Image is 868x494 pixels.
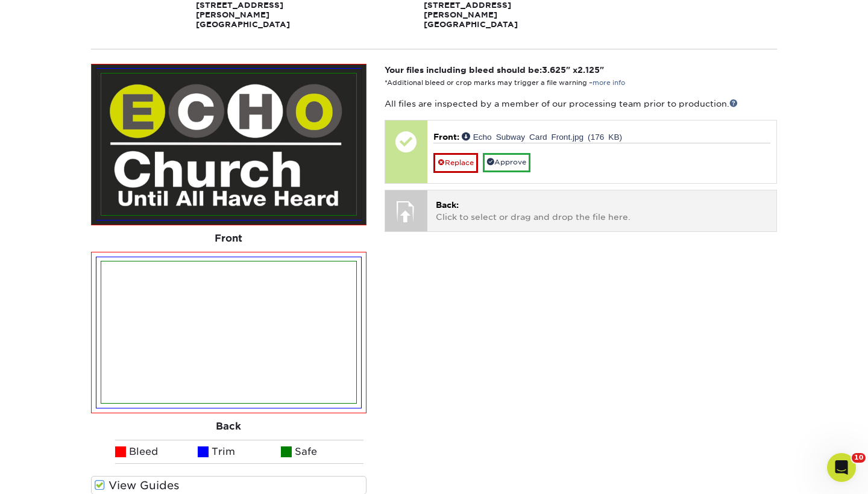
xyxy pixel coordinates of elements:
[385,98,777,110] p: All files are inspected by a member of our processing team prior to production.
[433,132,459,142] span: Front:
[115,440,198,464] li: Bleed
[436,199,768,224] p: Click to select or drag and drop the file here.
[3,457,102,490] iframe: Google Customer Reviews
[198,440,280,464] li: Trim
[593,79,625,87] a: more info
[827,453,856,482] iframe: Intercom live chat
[852,453,866,463] span: 10
[462,132,622,140] a: Echo Subway Card Front.jpg (176 KB)
[281,440,363,464] li: Safe
[385,79,625,87] small: *Additional bleed or crop marks may trigger a file warning –
[433,153,478,172] a: Replace
[577,65,600,75] span: 2.125
[91,225,366,252] div: Front
[385,65,604,75] strong: Your files including bleed should be: " x "
[91,413,366,440] div: Back
[483,153,530,172] a: Approve
[542,65,566,75] span: 3.625
[436,200,459,210] span: Back:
